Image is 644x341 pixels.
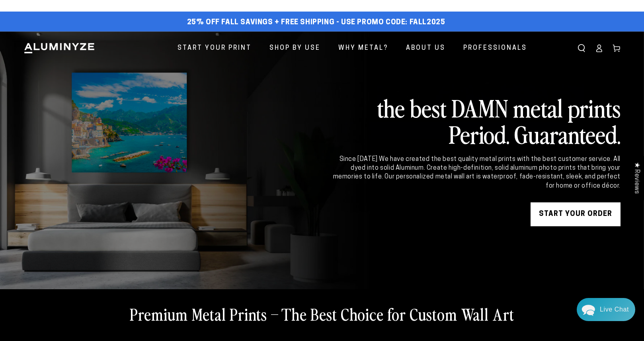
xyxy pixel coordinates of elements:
a: Shop By Use [263,38,326,59]
span: About Us [406,43,445,54]
span: 25% off FALL Savings + Free Shipping - Use Promo Code: FALL2025 [187,18,445,27]
span: Shop By Use [269,43,320,54]
span: Start Your Print [178,43,252,54]
div: Since [DATE] We have created the best quality metal prints with the best customer service. All dy... [332,155,621,191]
a: About Us [400,38,451,59]
span: Why Metal? [338,43,388,54]
a: Why Metal? [332,38,394,59]
a: Professionals [457,38,533,59]
a: START YOUR Order [531,202,621,226]
span: Professionals [463,43,527,54]
h2: the best DAMN metal prints Period. Guaranteed. [332,94,621,147]
h2: Premium Metal Prints – The Best Choice for Custom Wall Art [130,304,514,324]
a: Start Your Print [172,38,258,59]
div: Click to open Judge.me floating reviews tab [629,156,644,200]
img: Aluminyze [23,42,95,54]
div: Contact Us Directly [600,298,629,321]
summary: Search our site [573,39,590,57]
div: Chat widget toggle [577,298,635,321]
